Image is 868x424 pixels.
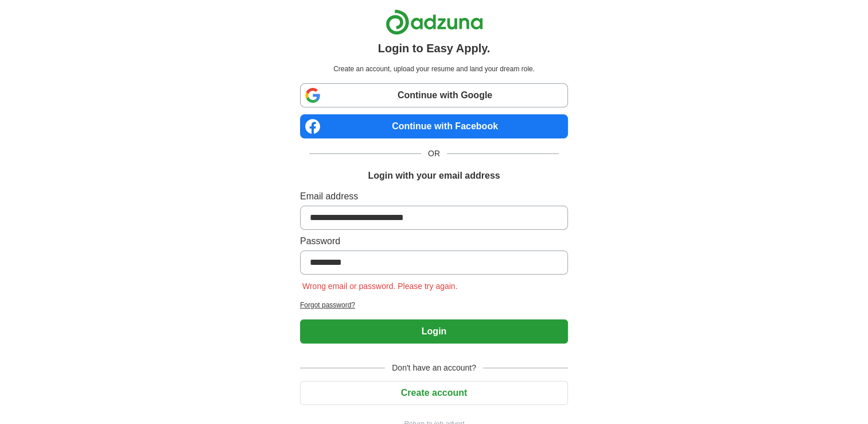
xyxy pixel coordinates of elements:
[300,381,568,405] button: Create account
[302,64,566,74] p: Create an account, upload your resume and land your dream role.
[300,388,568,398] a: Create account
[300,114,568,138] a: Continue with Facebook
[368,169,500,183] h1: Login with your email address
[300,190,568,203] label: Email address
[300,282,460,291] span: Wrong email or password. Please try again.
[300,300,568,310] a: Forgot password?
[385,362,483,374] span: Don't have an account?
[300,83,568,107] a: Continue with Google
[300,234,568,248] label: Password
[386,9,483,35] img: Adzuna logo
[421,148,447,160] span: OR
[378,40,491,57] h1: Login to Easy Apply.
[300,319,568,344] button: Login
